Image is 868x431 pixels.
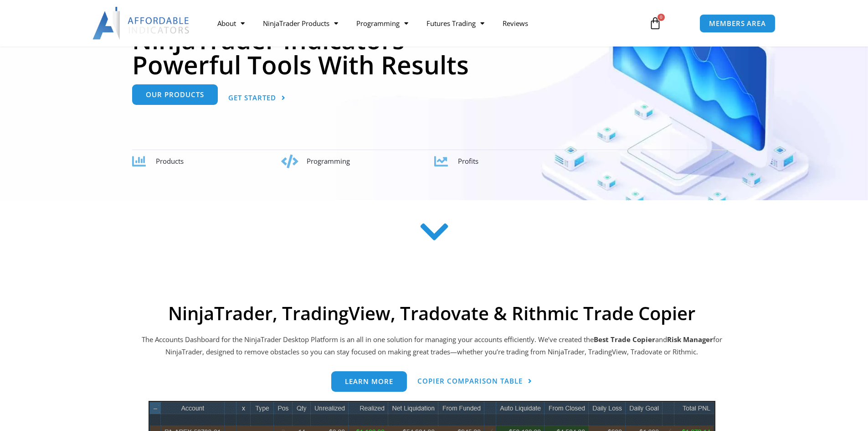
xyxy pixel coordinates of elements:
a: Copier Comparison Table [417,371,532,392]
a: Reviews [493,13,537,34]
nav: Menu [208,13,638,34]
b: Best Trade Copier [594,335,655,344]
span: Learn more [345,378,393,385]
span: Programming [307,156,350,166]
a: MEMBERS AREA [699,14,776,33]
a: Programming [347,13,417,34]
span: Our Products [146,91,204,98]
span: Products [156,156,184,166]
span: Get Started [228,94,276,101]
a: Get Started [228,88,286,109]
strong: Risk Manager [667,335,713,344]
a: Our Products [132,84,218,105]
h1: NinjaTrader Indicators Powerful Tools With Results [132,27,736,77]
span: Copier Comparison Table [417,378,523,384]
h2: NinjaTrader, TradingView, Tradovate & Rithmic Trade Copier [140,302,724,324]
a: About [208,13,254,34]
a: NinjaTrader Products [254,13,347,34]
a: 0 [635,10,675,36]
span: 0 [657,14,665,21]
span: Profits [458,156,478,166]
a: Learn more [331,371,407,392]
img: LogoAI | Affordable Indicators – NinjaTrader [92,7,190,40]
a: Futures Trading [417,13,493,34]
p: The Accounts Dashboard for the NinjaTrader Desktop Platform is an all in one solution for managin... [140,333,724,359]
span: MEMBERS AREA [709,20,766,27]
